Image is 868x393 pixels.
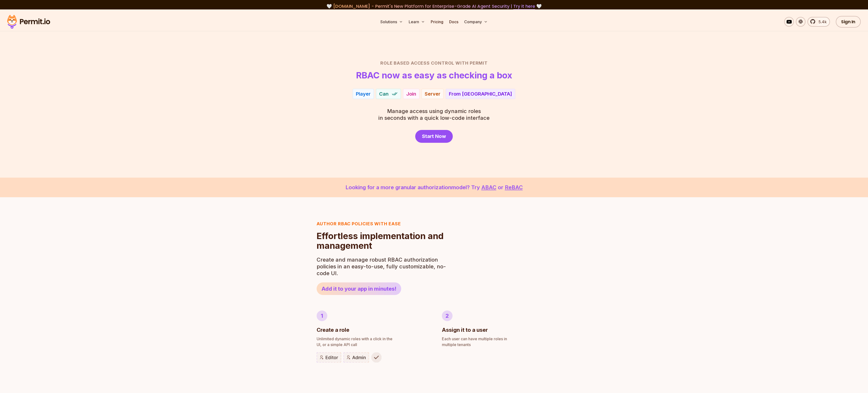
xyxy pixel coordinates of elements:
a: Sign In [836,16,861,28]
div: Server [425,91,440,97]
a: ReBAC [505,184,523,190]
a: Try it here [513,3,535,9]
div: From [GEOGRAPHIC_DATA] [449,91,512,97]
a: Add it to your app in minutes! [317,282,401,295]
span: Start Now [422,133,446,140]
span: [DOMAIN_NAME] - Permit's New Platform for Enterprise-Grade AI Agent Security | [333,3,535,9]
h3: Author RBAC POLICIES with EASE [317,220,449,227]
a: Docs [447,17,460,27]
button: Company [462,17,490,27]
a: Start Now [415,130,453,143]
span: Can [379,91,389,97]
h3: Create a role [317,326,349,334]
div: Join [406,91,416,97]
h1: RBAC now as easy as checking a box [356,70,512,80]
button: Learn [407,17,427,27]
a: Pricing [429,17,445,27]
h3: Assign it to a user [442,326,488,334]
div: Player [356,91,371,97]
p: Create and manage robust RBAC authorization policies in an easy-to-use, fully customizable, no-co... [317,256,449,277]
span: 5.4k [816,19,827,25]
div: 🤍 🤍 [12,3,856,10]
button: Solutions [378,17,405,27]
p: Looking for a more granular authorization model? Try or [12,183,856,191]
span: with Permit [455,60,488,67]
span: Manage access using dynamic roles [378,108,490,114]
h2: Role Based Access Control [265,60,604,67]
div: 1 [317,310,327,321]
h2: Effortless implementation and management [317,231,449,250]
img: Permit logo [5,14,52,30]
span: Unlimited dynamic roles with a click in the [317,336,426,342]
p: UI, or a simple API call [317,336,426,348]
a: ABAC [481,184,496,190]
div: 2 [442,310,453,321]
p: in seconds with a quick low-code interface [378,108,490,121]
a: 5.4k [807,17,830,27]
